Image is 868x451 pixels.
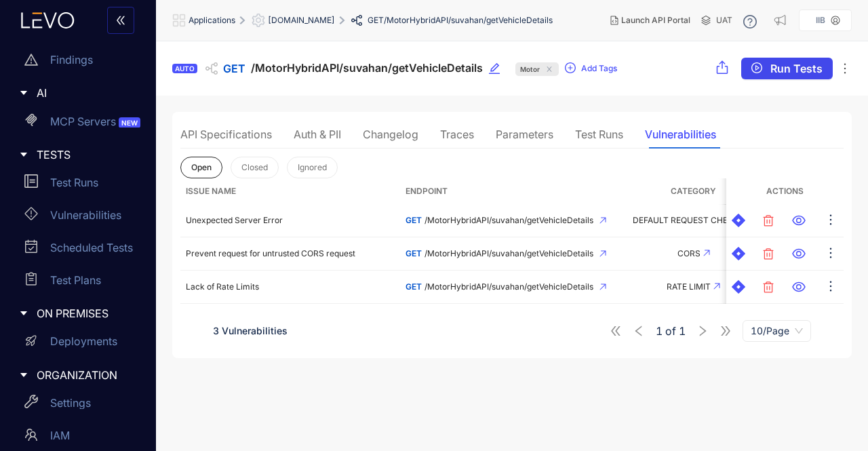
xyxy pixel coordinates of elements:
span: of [656,325,686,337]
div: Test Runs [575,128,623,140]
div: AI [8,79,148,107]
span: Run Tests [770,62,823,75]
a: Test Runs [14,169,148,201]
a: Deployments [14,328,148,361]
span: /MotorHybridAPI/suvahan/getVehicleDetails [251,62,483,75]
span: ellipsis [838,62,852,75]
span: [DOMAIN_NAME] [268,16,335,25]
span: Ignored [298,163,327,172]
span: ON PREMISES [37,307,137,319]
p: Vulnerabilities [50,209,121,221]
p: Test Plans [50,274,101,286]
div: Vulnerabilities [645,128,716,140]
span: Motor [520,62,540,76]
span: RATE LIMIT [667,281,711,292]
th: Endpoint [400,178,620,204]
span: edit [488,62,500,75]
span: caret-right [19,309,28,318]
span: UAT [716,16,732,25]
button: edit [488,58,510,79]
button: double-left [107,7,134,34]
span: play-circle [751,62,762,75]
span: 10/Page [751,321,803,341]
span: team [24,428,38,442]
span: ellipsis [824,213,837,229]
span: ellipsis [824,246,837,262]
span: 3 Vulnerabilities [213,325,288,336]
th: Category [620,178,767,204]
span: caret-right [19,88,28,98]
span: /MotorHybridAPI/suvahan/getVehicleDetails [384,16,553,25]
p: MCP Servers [50,115,143,128]
span: TESTS [37,149,137,161]
a: Scheduled Tests [14,234,148,267]
th: Issue Name [180,178,400,204]
a: MCP ServersNEW [14,108,148,140]
p: Scheduled Tests [50,241,133,254]
span: plus-circle [565,62,576,75]
span: close [545,66,554,73]
span: Open [191,163,212,172]
p: IIB [816,16,825,25]
span: warning [24,53,38,66]
div: ON PREMISES [8,299,148,328]
span: /MotorHybridAPI/suvahan/getVehicleDetails [425,249,593,258]
a: Test Plans [14,267,148,299]
button: plus-circleAdd Tags [564,58,618,79]
div: TESTS [8,140,148,169]
span: GET [406,215,422,225]
span: /MotorHybridAPI/suvahan/getVehicleDetails [425,216,593,225]
div: Auth & PII [294,128,341,140]
div: API Specifications [180,128,272,140]
span: Prevent request for untrusted CORS request [186,248,355,258]
p: Findings [50,54,93,66]
button: ellipsis [823,243,838,264]
span: ellipsis [824,279,837,295]
span: Lack of Rate Limits [186,281,259,292]
span: double-left [115,15,126,27]
span: GET [406,281,422,292]
a: Vulnerabilities [14,201,148,234]
span: GET [223,62,245,75]
button: Ignored [287,157,338,178]
p: Deployments [50,335,117,347]
div: Changelog [363,128,418,140]
div: AUTO [172,64,197,73]
span: ORGANIZATION [37,369,137,381]
span: GET [368,16,384,25]
p: Settings [50,397,91,409]
div: Traces [440,128,474,140]
a: Findings [14,46,148,79]
th: Actions [726,178,844,204]
span: DEFAULT REQUEST CHECKS [633,215,745,225]
span: CORS [677,248,701,258]
button: ellipsis [823,276,838,298]
button: Launch API Portal [599,9,701,31]
span: GET [406,248,422,258]
button: play-circleRun Tests [741,58,833,79]
span: caret-right [19,370,28,380]
p: IAM [50,429,70,442]
p: Test Runs [50,176,98,189]
span: Add Tags [581,64,617,73]
span: AI [37,87,137,99]
span: caret-right [19,150,28,159]
span: NEW [119,117,140,128]
span: /MotorHybridAPI/suvahan/getVehicleDetails [425,282,593,292]
span: 1 [679,325,686,337]
button: Closed [231,157,279,178]
span: Launch API Portal [621,16,690,25]
span: Applications [189,16,235,25]
button: Open [180,157,222,178]
span: Unexpected Server Error [186,215,283,225]
span: 1 [656,325,663,337]
button: ellipsis [823,210,838,231]
span: setting [252,14,268,27]
div: ORGANIZATION [8,361,148,389]
div: Parameters [496,128,553,140]
a: Settings [14,389,148,422]
span: Closed [241,163,268,172]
